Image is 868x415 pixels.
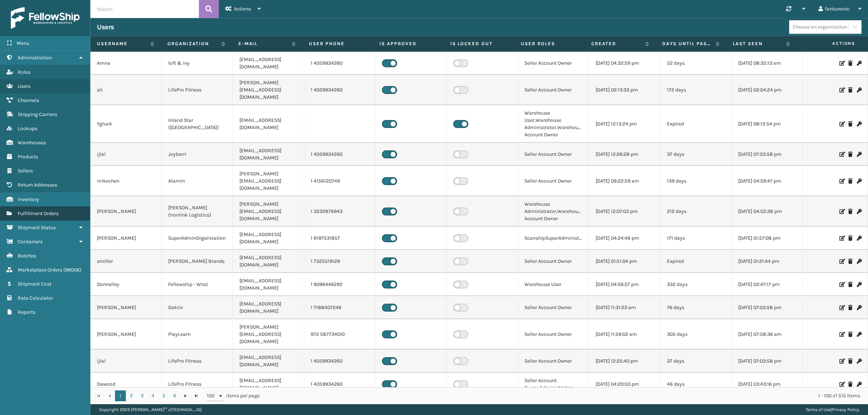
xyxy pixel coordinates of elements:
[848,236,852,241] i: Delete
[839,121,844,127] i: Edit
[18,97,39,103] span: Channels
[839,87,844,93] i: Edit
[589,52,660,75] td: [DATE] 04:32:59 pm
[169,390,180,401] a: 6
[848,332,852,337] i: Delete
[518,250,589,273] td: Seller Account Owner
[233,196,304,227] td: [PERSON_NAME][EMAIL_ADDRESS][DOMAIN_NAME]
[857,61,861,66] i: Change Password
[848,209,852,214] i: Delete
[180,390,191,401] a: Go to the next page
[848,305,852,310] i: Delete
[304,296,375,319] td: 1 7188407246
[589,227,660,250] td: [DATE] 04:24:46 pm
[158,390,169,401] a: 5
[660,296,732,319] td: 76 days
[17,40,29,46] span: Menu
[660,75,732,105] td: 172 days
[732,75,803,105] td: [DATE] 02:04:24 pm
[518,166,589,196] td: Seller Account Owner
[162,296,233,319] td: Oaktiv
[304,143,375,166] td: 1 4059934260
[839,282,844,287] i: Edit
[857,179,861,184] i: Change Password
[732,143,803,166] td: [DATE] 07:03:58 pm
[97,40,147,47] label: Username
[848,382,852,387] i: Delete
[733,40,783,47] label: Last Seen
[848,121,852,127] i: Delete
[233,296,304,319] td: [EMAIL_ADDRESS][DOMAIN_NAME]
[18,83,30,89] span: Users
[304,196,375,227] td: 1 3232876943
[11,7,80,29] img: logo
[839,382,844,387] i: Edit
[660,273,732,296] td: 332 days
[732,166,803,196] td: [DATE] 04:59:47 pm
[18,253,36,259] span: Batches
[18,154,38,160] span: Products
[839,332,844,337] i: Edit
[18,267,62,273] span: Marketplace Orders
[848,359,852,364] i: Delete
[848,282,852,287] i: Delete
[162,373,233,396] td: LifePro Fitness
[660,373,732,396] td: 46 days
[304,373,375,396] td: 1 4059934260
[18,69,30,75] span: Roles
[518,319,589,350] td: Seller Account Owner
[97,23,114,31] h3: Users
[732,52,803,75] td: [DATE] 08:35:13 am
[518,105,589,143] td: Warehouse User,Warehouse Administrator,Warehouse Account Owner
[589,75,660,105] td: [DATE] 02:13:33 pm
[839,359,844,364] i: Edit
[233,250,304,273] td: [EMAIL_ADDRESS][DOMAIN_NAME]
[304,350,375,373] td: 1 4059934260
[589,319,660,350] td: [DATE] 11:59:02 am
[857,209,861,214] i: Change Password
[806,404,859,415] div: |
[233,350,304,373] td: [EMAIL_ADDRESS][DOMAIN_NAME]
[660,105,732,143] td: Expired
[379,40,437,47] label: Is Approved
[233,105,304,143] td: [EMAIL_ADDRESS][DOMAIN_NAME]
[857,282,861,287] i: Change Password
[233,75,304,105] td: [PERSON_NAME][EMAIL_ADDRESS][DOMAIN_NAME]
[518,227,589,250] td: ScanshipSuperAdministrator
[304,273,375,296] td: 1 9096446292
[63,267,81,273] span: ( 96006 )
[233,143,304,166] td: [EMAIL_ADDRESS][DOMAIN_NAME]
[162,105,233,143] td: Inland Star ([GEOGRAPHIC_DATA])
[839,179,844,184] i: Edit
[732,227,803,250] td: [DATE] 01:57:08 pm
[90,143,162,166] td: ijlal
[183,393,188,399] span: Go to the next page
[167,40,217,47] label: Organization
[233,52,304,75] td: [EMAIL_ADDRESS][DOMAIN_NAME]
[233,273,304,296] td: [EMAIL_ADDRESS][DOMAIN_NAME]
[662,40,712,47] label: Days until password expires
[589,250,660,273] td: [DATE] 01:51:04 pm
[660,319,732,350] td: 305 days
[90,319,162,350] td: [PERSON_NAME]
[732,105,803,143] td: [DATE] 08:12:54 pm
[518,373,589,396] td: Seller Account Owner,Administrators
[162,273,233,296] td: Fellowship - West
[270,392,860,399] div: 1 - 100 of 515 items
[90,273,162,296] td: Donnelley
[304,227,375,250] td: 1 6197531857
[857,152,861,157] i: Change Password
[518,273,589,296] td: Warehouse User
[660,166,732,196] td: 139 days
[233,319,304,350] td: [PERSON_NAME][EMAIL_ADDRESS][DOMAIN_NAME]
[304,166,375,196] td: 1 4156120749
[18,182,57,188] span: Return Addresses
[90,75,162,105] td: ali
[126,390,137,401] a: 2
[732,273,803,296] td: [DATE] 02:47:17 pm
[162,350,233,373] td: LifePro Fitness
[839,152,844,157] i: Edit
[450,40,507,47] label: Is Locked Out
[589,373,660,396] td: [DATE] 04:20:03 pm
[115,390,126,401] a: 1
